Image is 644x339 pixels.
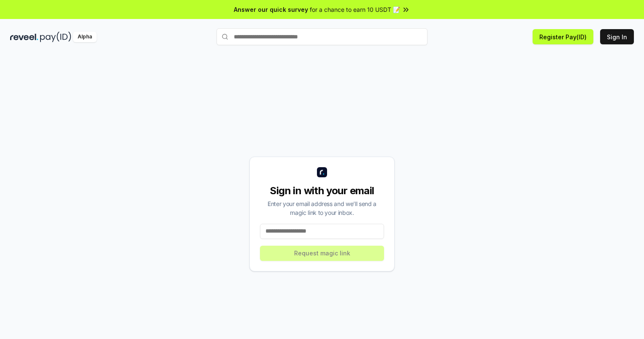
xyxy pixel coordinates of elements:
button: Sign In [600,29,634,44]
span: for a chance to earn 10 USDT 📝 [310,5,400,14]
img: pay_id [40,32,71,42]
img: reveel_dark [10,32,38,42]
button: Register Pay(ID) [533,29,593,44]
img: logo_small [317,167,327,177]
div: Enter your email address and we’ll send a magic link to your inbox. [260,199,384,217]
span: Answer our quick survey [234,5,308,14]
div: Sign in with your email [260,184,384,198]
div: Alpha [73,32,97,42]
